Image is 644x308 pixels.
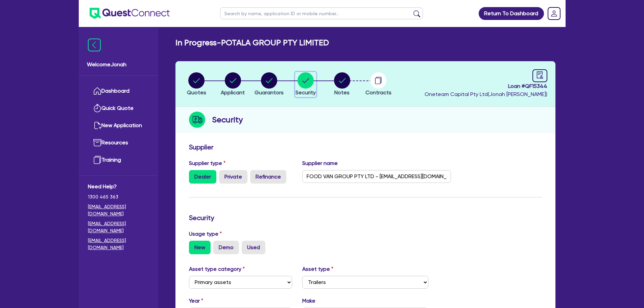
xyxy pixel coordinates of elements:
img: quick-quote [93,104,101,112]
img: new-application [93,121,101,129]
span: Oneteam Capital Pty Ltd ( Jonah [PERSON_NAME] ) [425,91,547,97]
img: resources [93,139,101,147]
button: Notes [334,72,351,97]
label: Refinance [250,170,286,184]
a: Training [88,151,149,169]
button: Guarantors [254,72,284,97]
span: Quotes [187,89,206,96]
img: icon-menu-close [88,39,101,51]
label: Year [189,297,203,305]
h2: Security [212,114,243,126]
img: step-icon [189,112,205,128]
label: Asset type category [189,265,245,273]
span: Welcome Jonah [87,61,150,69]
img: training [93,156,101,164]
input: Search by name, application ID or mobile number... [220,7,423,19]
span: Loan # QF15344 [425,82,547,90]
label: Supplier name [302,159,338,167]
button: Applicant [220,72,245,97]
label: Demo [213,241,239,254]
label: Asset type [302,265,333,273]
img: quest-connect-logo-blue [90,8,170,19]
a: [EMAIL_ADDRESS][DOMAIN_NAME] [88,203,149,217]
span: Notes [334,89,350,96]
span: audit [536,71,544,79]
label: Usage type [189,230,222,238]
label: Supplier type [189,159,225,167]
label: Private [219,170,247,184]
span: Applicant [221,89,245,96]
label: Make [302,297,315,305]
span: Contracts [365,89,391,96]
a: [EMAIL_ADDRESS][DOMAIN_NAME] [88,237,149,251]
a: Resources [88,134,149,151]
label: New [189,241,211,254]
a: Quick Quote [88,100,149,117]
button: Quotes [187,72,207,97]
a: Dropdown toggle [545,5,563,22]
h2: In Progress - POTALA GROUP PTY LIMITED [175,38,329,48]
a: [EMAIL_ADDRESS][DOMAIN_NAME] [88,220,149,234]
a: New Application [88,117,149,134]
button: Security [295,72,316,97]
a: Dashboard [88,82,149,100]
span: Need Help? [88,183,149,191]
label: Used [242,241,265,254]
h3: Supplier [189,143,542,151]
span: Guarantors [255,89,284,96]
span: Security [295,89,316,96]
button: Contracts [365,72,392,97]
span: 1300 465 363 [88,193,149,200]
a: Return To Dashboard [479,7,544,20]
label: Dealer [189,170,216,184]
h3: Security [189,214,542,222]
